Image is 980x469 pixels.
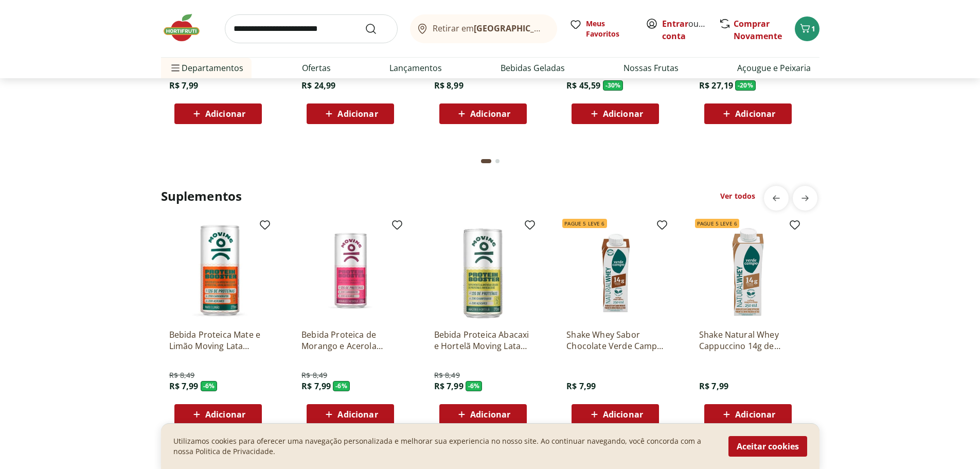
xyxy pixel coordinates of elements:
span: - 6 % [466,381,483,391]
b: [GEOGRAPHIC_DATA]/[GEOGRAPHIC_DATA] [474,23,647,34]
img: Shake Whey Sabor Chocolate Verde Campo 250ml [566,223,664,321]
span: R$ 7,99 [169,80,199,91]
button: Adicionar [174,404,262,425]
span: - 30 % [603,80,623,91]
button: next [793,186,817,211]
a: Ofertas [302,62,331,74]
h2: Suplementos [161,188,242,204]
span: Adicionar [337,410,378,419]
input: search [225,14,398,43]
button: Menu [169,56,182,80]
button: Adicionar [704,404,792,425]
span: ou [662,18,708,42]
span: Pague 5 Leve 6 [695,219,739,228]
button: Adicionar [174,103,262,124]
button: Current page from fs-carousel [479,149,493,173]
span: R$ 24,99 [301,80,335,91]
a: Bebida Proteica Abacaxi e Hortelã Moving Lata 270ml [434,329,532,352]
span: Adicionar [603,410,643,419]
button: Submit Search [365,23,389,35]
button: Adicionar [307,103,394,124]
span: R$ 7,99 [169,380,199,392]
span: R$ 45,59 [566,80,600,91]
button: Adicionar [572,103,659,124]
img: Bebida Proteica Abacaxi e Hortelã Moving Lata 270ml [434,223,532,321]
a: Entrar [662,18,688,29]
span: Adicionar [205,410,245,419]
button: Adicionar [439,404,527,425]
a: Shake Natural Whey Cappuccino 14g de Proteína Verde Campo 250ml [699,329,797,352]
button: Adicionar [704,103,792,124]
span: R$ 8,99 [434,80,464,91]
button: Aceitar cookies [728,436,807,457]
img: Shake Natural Whey Cappuccino 14g de Proteína Verde Campo 250ml [699,223,797,321]
button: Adicionar [307,404,394,425]
span: Adicionar [205,110,245,118]
span: R$ 8,49 [169,370,195,380]
span: R$ 7,99 [699,380,728,392]
button: Adicionar [439,103,527,124]
span: - 20 % [735,80,756,91]
span: Adicionar [603,110,643,118]
a: Bebida Proteica Mate e Limão Moving Lata 270ml [169,329,267,352]
span: R$ 7,99 [301,380,331,392]
span: Adicionar [735,110,775,118]
span: - 6 % [201,381,218,391]
span: Adicionar [470,110,510,118]
a: Shake Whey Sabor Chocolate Verde Campo 250ml [566,329,664,352]
img: Bebida Proteica de Morango e Acerola Moving Lata 270ml [301,223,399,321]
span: Departamentos [169,56,243,80]
span: Meus Favoritos [586,19,633,39]
button: Retirar em[GEOGRAPHIC_DATA]/[GEOGRAPHIC_DATA] [410,14,557,43]
a: Nossas Frutas [623,62,679,74]
button: Carrinho [795,16,819,41]
button: Adicionar [572,404,659,425]
a: Ver todos [720,191,755,201]
a: Criar conta [662,18,719,42]
span: R$ 27,19 [699,80,733,91]
span: - 6 % [333,381,350,391]
span: R$ 7,99 [434,380,464,392]
span: Pague 5 Leve 6 [562,219,607,228]
a: Bebida Proteica de Morango e Acerola Moving Lata 270ml [301,329,399,352]
a: Meus Favoritos [569,19,633,39]
span: R$ 8,49 [434,370,460,380]
span: Adicionar [735,410,775,419]
span: Retirar em [433,24,546,33]
span: Adicionar [470,410,510,419]
a: Lançamentos [389,62,442,74]
span: R$ 7,99 [566,380,596,392]
span: R$ 8,49 [301,370,327,380]
img: Hortifruti [161,12,212,43]
button: Go to page 2 from fs-carousel [493,149,502,173]
p: Utilizamos cookies para oferecer uma navegação personalizada e melhorar sua experiencia no nosso ... [173,436,716,457]
span: Adicionar [337,110,378,118]
a: Açougue e Peixaria [737,62,811,74]
span: 1 [811,24,815,33]
img: Bebida Proteica Mate e Limão Moving Lata 270ml [169,223,267,321]
button: previous [764,186,789,211]
a: Bebidas Geladas [501,62,565,74]
a: Comprar Novamente [734,18,782,42]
